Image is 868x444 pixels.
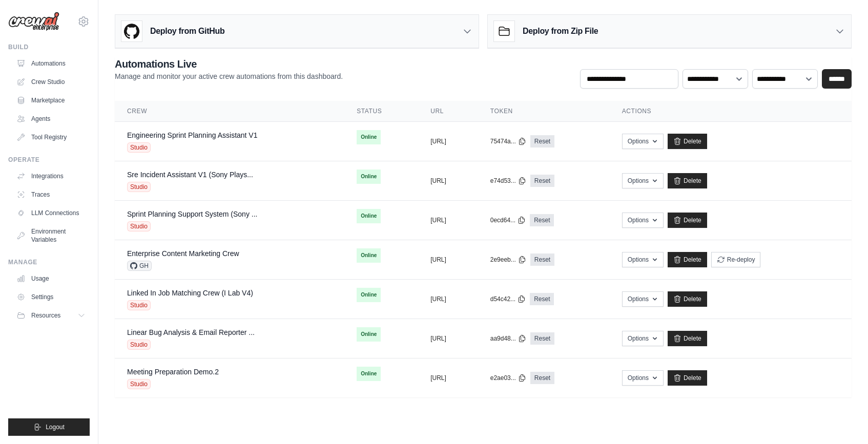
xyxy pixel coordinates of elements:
[668,134,707,149] a: Delete
[12,205,90,221] a: LLM Connections
[490,374,526,382] button: e2ae03...
[490,137,526,145] button: 75474a...
[490,216,526,224] button: 0ecd64...
[530,253,554,266] a: Reset
[150,25,224,37] h3: Deploy from GitHub
[115,71,343,81] p: Manage and monitor your active crew automations from this dashboard.
[357,367,381,381] span: Online
[490,334,526,343] button: aa9d48...
[8,156,90,164] div: Operate
[622,370,664,386] button: Options
[622,134,664,149] button: Options
[418,101,478,122] th: URL
[622,252,664,267] button: Options
[8,418,90,436] button: Logout
[622,331,664,346] button: Options
[357,327,381,342] span: Online
[12,129,90,145] a: Tool Registry
[127,300,151,310] span: Studio
[46,423,65,431] span: Logout
[115,101,344,122] th: Crew
[622,291,664,307] button: Options
[12,223,90,248] a: Environment Variables
[127,221,151,231] span: Studio
[127,328,255,336] a: Linear Bug Analysis & Email Reporter ...
[115,57,343,71] h2: Automations Live
[127,142,151,153] span: Studio
[127,182,151,192] span: Studio
[127,379,151,389] span: Studio
[622,213,664,228] button: Options
[668,291,707,307] a: Delete
[490,295,526,303] button: d54c42...
[12,92,90,109] a: Marketplace
[127,340,151,350] span: Studio
[530,214,554,226] a: Reset
[31,311,60,320] span: Resources
[8,258,90,266] div: Manage
[490,177,526,185] button: e74d53...
[121,21,142,41] img: GitHub Logo
[610,101,852,122] th: Actions
[478,101,610,122] th: Token
[357,288,381,302] span: Online
[12,289,90,305] a: Settings
[127,261,152,271] span: GH
[530,332,554,345] a: Reset
[530,175,554,187] a: Reset
[622,173,664,188] button: Options
[8,12,59,31] img: Logo
[530,293,554,305] a: Reset
[530,135,554,147] a: Reset
[357,130,381,144] span: Online
[12,111,90,127] a: Agents
[127,131,258,139] a: Engineering Sprint Planning Assistant V1
[357,209,381,223] span: Online
[12,307,90,324] button: Resources
[668,173,707,188] a: Delete
[12,186,90,203] a: Traces
[127,289,253,297] a: Linked In Job Matching Crew (I Lab V4)
[668,213,707,228] a: Delete
[12,55,90,72] a: Automations
[668,370,707,386] a: Delete
[12,168,90,184] a: Integrations
[12,270,90,287] a: Usage
[8,43,90,51] div: Build
[668,331,707,346] a: Delete
[357,170,381,184] span: Online
[344,101,418,122] th: Status
[127,249,239,258] a: Enterprise Content Marketing Crew
[127,368,219,376] a: Meeting Preparation Demo.2
[530,372,554,384] a: Reset
[523,25,598,37] h3: Deploy from Zip File
[357,248,381,263] span: Online
[12,74,90,90] a: Crew Studio
[711,252,761,267] button: Re-deploy
[668,252,707,267] a: Delete
[127,210,257,218] a: Sprint Planning Support System (Sony ...
[490,256,526,264] button: 2e9eeb...
[127,171,253,179] a: Sre Incident Assistant V1 (Sony Plays...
